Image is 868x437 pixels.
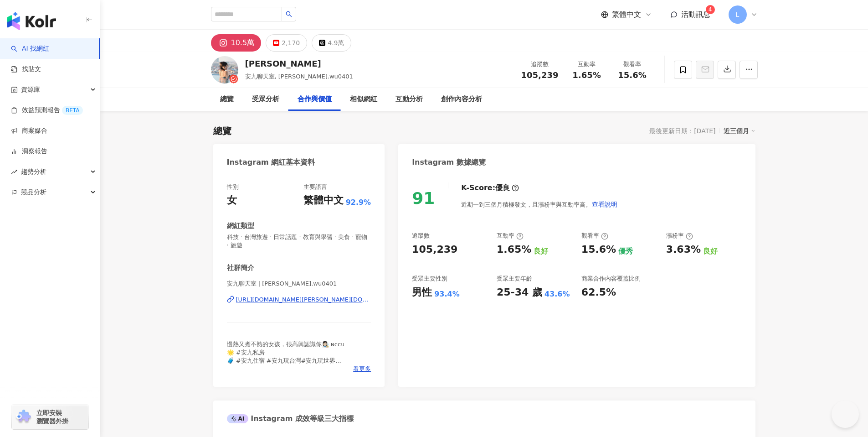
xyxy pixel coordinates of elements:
[12,405,88,429] a: chrome extension立即安裝 瀏覽器外掛
[572,71,601,80] span: 1.65%
[36,409,68,425] span: 立即安裝 瀏覽器外掛
[227,193,237,208] div: 女
[612,10,641,20] span: 繁體中文
[618,71,646,80] span: 15.6%
[706,5,715,14] sup: 4
[495,183,510,193] div: 優良
[11,106,83,115] a: 效益預測報告BETA
[245,73,353,80] span: 安九聊天室, [PERSON_NAME].wu0401
[709,6,712,13] span: 4
[544,289,570,299] div: 43.6%
[227,296,371,304] a: [URL][DOMAIN_NAME][PERSON_NAME][DOMAIN_NAME]
[227,221,254,231] div: 網紅類型
[252,94,279,105] div: 受眾分析
[736,10,740,20] span: L
[11,126,47,135] a: 商案媒合
[461,183,519,193] div: K-Score :
[312,34,351,52] button: 4.9萬
[434,289,460,299] div: 93.4%
[227,414,249,423] div: AI
[11,65,41,74] a: 找貼文
[245,58,353,69] div: [PERSON_NAME]
[227,414,354,424] div: Instagram 成效等級三大指標
[412,157,486,167] div: Instagram 數據總覽
[21,79,40,100] span: 資源庫
[266,34,307,52] button: 2,170
[592,201,617,208] span: 查看說明
[227,157,315,167] div: Instagram 網紅基本資料
[724,125,755,137] div: 近三個月
[227,280,371,288] span: 安九聊天室 | [PERSON_NAME].wu0401
[581,232,608,240] div: 觀看率
[615,60,650,69] div: 觀看率
[15,410,32,424] img: chrome extension
[581,243,616,257] div: 15.6%
[412,232,430,240] div: 追蹤數
[666,232,693,240] div: 漲粉率
[303,183,327,191] div: 主要語言
[681,10,710,19] span: 活動訊息
[11,169,17,175] span: rise
[350,94,377,105] div: 相似網紅
[412,243,457,257] div: 105,239
[11,44,49,53] a: searchAI 找網紅
[441,94,482,105] div: 創作內容分析
[11,147,47,156] a: 洞察報告
[832,401,859,428] iframe: Help Scout Beacon - Open
[497,286,542,300] div: 25-34 歲
[461,195,618,213] div: 近期一到三個月積極發文，且漲粉率與互動率高。
[521,60,559,69] div: 追蹤數
[649,127,715,135] div: 最後更新日期：[DATE]
[521,70,559,80] span: 105,239
[303,193,344,208] div: 繁體中文
[703,246,718,256] div: 良好
[211,34,262,52] button: 10.5萬
[227,341,344,389] span: 慢熱又煮不熟的女孩，很高興認識你👩🏻‍🎨 ɴᴄᴄᴜ 🌟 #安九私房 🧳 #安九住宿 #安九玩台灣#安九玩世界 🍽 #安九吃鍋 #安九吃異國 👩🏻‍🎨 #安九愛漂亮 #安九MD 📷 #安九手作 #...
[591,195,618,213] button: 查看說明
[412,286,432,300] div: 男性
[581,286,616,300] div: 62.5%
[286,11,292,17] span: search
[534,246,548,256] div: 良好
[497,275,532,283] div: 受眾主要年齡
[236,296,371,304] div: [URL][DOMAIN_NAME][PERSON_NAME][DOMAIN_NAME]
[282,36,300,49] div: 2,170
[328,36,344,49] div: 4.9萬
[298,94,332,105] div: 合作與價值
[570,60,604,69] div: 互動率
[497,232,524,240] div: 互動率
[21,161,46,182] span: 趨勢分析
[21,182,46,203] span: 競品分析
[497,243,531,257] div: 1.65%
[395,94,423,105] div: 互動分析
[220,94,234,105] div: 總覽
[412,275,447,283] div: 受眾主要性別
[227,183,239,191] div: 性別
[7,12,56,30] img: logo
[213,125,231,137] div: 總覽
[581,275,641,283] div: 商業合作內容覆蓋比例
[211,56,238,83] img: KOL Avatar
[227,263,254,273] div: 社群簡介
[618,246,633,256] div: 優秀
[412,189,435,208] div: 91
[231,36,255,49] div: 10.5萬
[353,365,371,373] span: 看更多
[346,198,371,208] span: 92.9%
[227,233,371,250] span: 科技 · 台灣旅遊 · 日常話題 · 教育與學習 · 美食 · 寵物 · 旅遊
[666,243,701,257] div: 3.63%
